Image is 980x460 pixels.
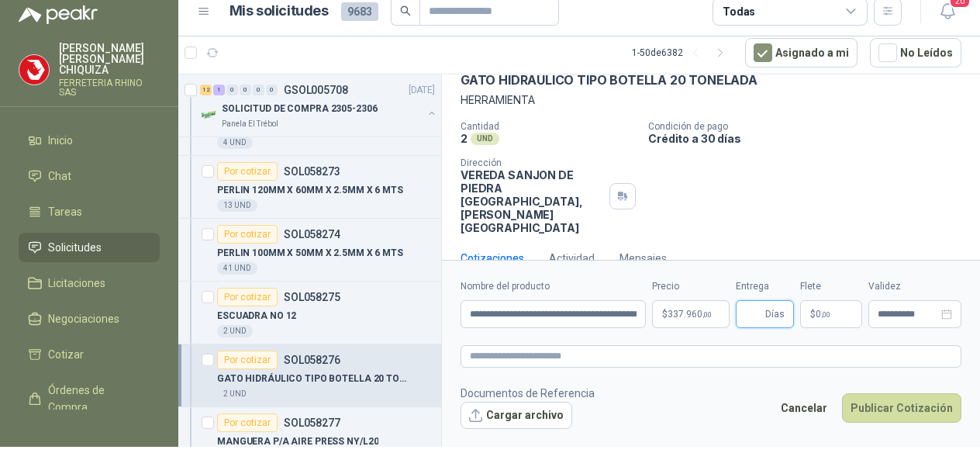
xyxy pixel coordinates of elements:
[765,301,785,327] span: Días
[461,92,961,109] p: HERRAMIENTA
[59,78,160,97] p: FERRETERIA RHINO SAS
[870,38,961,67] button: No Leídos
[648,132,974,145] p: Crédito a 30 días
[48,132,73,149] span: Inicio
[217,434,378,449] p: MANGUERA P/A AIRE PRESS NY/L20
[217,225,278,244] div: Por cotizar
[284,417,340,428] p: SOL058277
[200,85,212,95] div: 12
[253,85,264,95] div: 0
[461,279,646,294] label: Nombre del producto
[217,262,257,275] div: 41 UND
[19,233,160,262] a: Solicitudes
[632,40,733,65] div: 1 - 50 de 6382
[19,375,160,422] a: Órdenes de Compra
[48,310,119,327] span: Negociaciones
[284,166,340,177] p: SOL058273
[461,72,757,88] p: GATO HIDRÁULICO TIPO BOTELLA 20 TONELADA
[217,183,403,198] p: PERLIN 120MM X 60MM X 2.5MM X 6 MTS
[772,393,836,423] button: Cancelar
[284,355,340,365] p: SOL058276
[217,137,253,149] div: 4 UND
[652,300,730,328] p: $337.960,00
[59,43,160,75] p: [PERSON_NAME] [PERSON_NAME] CHIQUIZA
[842,393,961,423] button: Publicar Cotización
[19,5,98,24] img: Logo peakr
[200,81,438,130] a: 12 1 0 0 0 0 GSOL005708[DATE] Company LogoSOLICITUD DE COMPRA 2305-2306Panela El Trébol
[48,275,105,292] span: Licitaciones
[217,388,253,400] div: 2 UND
[619,250,667,267] div: Mensajes
[19,197,160,227] a: Tareas
[19,55,49,85] img: Company Logo
[461,250,524,267] div: Cotizaciones
[816,310,830,319] span: 0
[284,292,340,303] p: SOL058275
[222,118,278,130] p: Panela El Trébol
[178,156,441,219] a: Por cotizarSOL058273PERLIN 120MM X 60MM X 2.5MM X 6 MTS13 UND
[217,372,410,386] p: GATO HIDRÁULICO TIPO BOTELLA 20 TONELADA
[48,203,82,220] span: Tareas
[702,310,712,319] span: ,00
[222,102,378,116] p: SOLICITUD DE COMPRA 2305-2306
[461,168,603,234] p: VEREDA SANJON DE PIEDRA [GEOGRAPHIC_DATA] , [PERSON_NAME][GEOGRAPHIC_DATA]
[48,346,84,363] span: Cotizar
[471,133,499,145] div: UND
[868,279,961,294] label: Validez
[668,310,712,319] span: 337.960
[48,168,71,185] span: Chat
[217,288,278,306] div: Por cotizar
[19,126,160,155] a: Inicio
[400,5,411,16] span: search
[736,279,794,294] label: Entrega
[178,219,441,282] a: Por cotizarSOL058274PERLIN 100MM X 50MM X 2.5MM X 6 MTS41 UND
[461,385,595,402] p: Documentos de Referencia
[178,282,441,344] a: Por cotizarSOL058275ESCUADRA NO 122 UND
[217,351,278,369] div: Por cotizar
[549,250,595,267] div: Actividad
[821,310,830,319] span: ,00
[409,83,435,98] p: [DATE]
[810,310,816,319] span: $
[217,162,278,181] div: Por cotizar
[200,105,219,124] img: Company Logo
[800,300,862,328] p: $ 0,00
[461,157,603,168] p: Dirección
[217,309,296,323] p: ESCUADRA NO 12
[652,279,730,294] label: Precio
[178,344,441,407] a: Por cotizarSOL058276GATO HIDRÁULICO TIPO BOTELLA 20 TONELADA2 UND
[19,340,160,369] a: Cotizar
[19,304,160,334] a: Negociaciones
[461,132,468,145] p: 2
[266,85,278,95] div: 0
[723,3,755,20] div: Todas
[19,268,160,298] a: Licitaciones
[745,38,857,67] button: Asignado a mi
[341,2,378,21] span: 9683
[48,382,145,416] span: Órdenes de Compra
[226,85,238,95] div: 0
[240,85,251,95] div: 0
[284,85,348,95] p: GSOL005708
[213,85,225,95] div: 1
[217,199,257,212] div: 13 UND
[284,229,340,240] p: SOL058274
[19,161,160,191] a: Chat
[461,402,572,430] button: Cargar archivo
[800,279,862,294] label: Flete
[48,239,102,256] span: Solicitudes
[217,325,253,337] div: 2 UND
[461,121,636,132] p: Cantidad
[217,246,403,261] p: PERLIN 100MM X 50MM X 2.5MM X 6 MTS
[648,121,974,132] p: Condición de pago
[217,413,278,432] div: Por cotizar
